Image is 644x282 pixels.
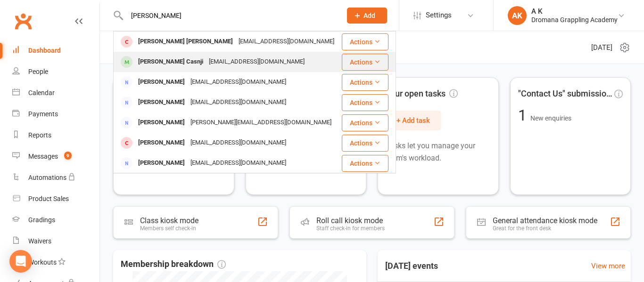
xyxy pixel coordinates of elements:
[12,209,99,231] a: Gradings
[64,152,72,160] span: 9
[342,114,388,131] button: Actions
[530,114,571,122] span: New enquiries
[28,47,61,54] div: Dashboard
[12,167,99,188] a: Automations
[316,225,385,232] div: Staff check-in for members
[12,104,99,125] a: Payments
[28,68,48,75] div: People
[493,225,597,232] div: Great for the front desk
[121,258,226,271] span: Membership breakdown
[386,111,441,130] button: + Add task
[135,156,188,170] div: [PERSON_NAME]
[236,35,337,48] div: [EMAIL_ADDRESS][DOMAIN_NAME]
[188,96,289,109] div: [EMAIL_ADDRESS][DOMAIN_NAME]
[342,155,388,172] button: Actions
[12,61,99,82] a: People
[531,16,618,24] div: Dromana Grappling Academy
[135,75,188,89] div: [PERSON_NAME]
[12,40,99,61] a: Dashboard
[28,258,57,266] div: Workouts
[531,7,618,16] div: A K
[378,258,446,274] h3: [DATE] events
[591,260,625,272] a: View more
[124,9,335,22] input: Search...
[12,252,99,273] a: Workouts
[342,54,388,71] button: Actions
[135,35,236,48] div: [PERSON_NAME] [PERSON_NAME]
[28,216,55,224] div: Gradings
[12,82,99,104] a: Calendar
[188,136,289,150] div: [EMAIL_ADDRESS][DOMAIN_NAME]
[518,87,613,101] span: "Contact Us" submissions
[28,110,58,118] div: Payments
[316,216,385,225] div: Roll call kiosk mode
[28,174,66,181] div: Automations
[426,5,452,26] span: Settings
[28,89,55,97] div: Calendar
[135,116,188,129] div: [PERSON_NAME]
[140,225,198,232] div: Members self check-in
[188,156,289,170] div: [EMAIL_ADDRESS][DOMAIN_NAME]
[188,116,334,129] div: [PERSON_NAME][EMAIL_ADDRESS][DOMAIN_NAME]
[493,216,597,225] div: General attendance kiosk mode
[347,8,387,24] button: Add
[28,131,51,139] div: Reports
[12,146,99,167] a: Messages 9
[342,135,388,152] button: Actions
[135,136,188,150] div: [PERSON_NAME]
[591,42,612,53] span: [DATE]
[135,96,188,109] div: [PERSON_NAME]
[342,33,388,50] button: Actions
[12,231,99,252] a: Waivers
[12,125,99,146] a: Reports
[140,216,198,225] div: Class kiosk mode
[363,12,375,19] span: Add
[342,94,388,111] button: Actions
[28,153,58,160] div: Messages
[386,87,458,101] span: Your open tasks
[386,140,491,164] p: Tasks let you manage your team's workload.
[12,188,99,209] a: Product Sales
[11,9,35,33] a: Clubworx
[206,55,307,69] div: [EMAIL_ADDRESS][DOMAIN_NAME]
[518,106,530,124] span: 1
[28,237,51,245] div: Waivers
[508,6,527,25] div: AK
[9,250,32,273] div: Open Intercom Messenger
[28,195,69,202] div: Product Sales
[188,75,289,89] div: [EMAIL_ADDRESS][DOMAIN_NAME]
[135,55,206,69] div: [PERSON_NAME] Casnji
[342,74,388,91] button: Actions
